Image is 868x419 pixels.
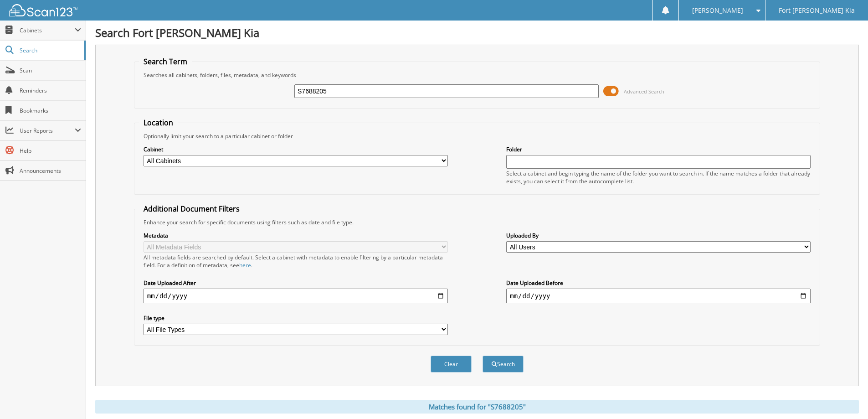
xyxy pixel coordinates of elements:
[9,4,77,16] img: scan123-logo-white.svg
[506,232,811,239] label: Uploaded By
[20,47,80,54] span: Search
[95,400,859,414] div: Matches found for "S7688205"
[139,132,815,140] div: Optionally limit your search to a particular cabinet or folder
[95,25,859,40] h1: Search Fort [PERSON_NAME] Kia
[20,167,81,175] span: Announcements
[506,289,811,303] input: end
[624,88,664,95] span: Advanced Search
[20,87,81,94] span: Reminders
[431,356,472,372] button: Clear
[692,8,743,13] span: [PERSON_NAME]
[20,67,81,74] span: Scan
[506,170,811,185] div: Select a cabinet and begin typing the name of the folder you want to search in. If the name match...
[144,279,448,287] label: Date Uploaded After
[139,218,815,226] div: Enhance your search for specific documents using filters such as date and file type.
[139,57,192,67] legend: Search Term
[20,127,75,134] span: User Reports
[483,356,524,372] button: Search
[506,279,811,287] label: Date Uploaded Before
[20,147,81,155] span: Help
[144,232,448,239] label: Metadata
[506,145,811,153] label: Folder
[139,71,815,79] div: Searches all cabinets, folders, files, metadata, and keywords
[20,26,75,34] span: Cabinets
[139,118,178,128] legend: Location
[779,8,855,13] span: Fort [PERSON_NAME] Kia
[144,314,448,322] label: File type
[144,253,448,269] div: All metadata fields are searched by default. Select a cabinet with metadata to enable filtering b...
[139,204,244,214] legend: Additional Document Filters
[144,145,448,153] label: Cabinet
[144,289,448,303] input: start
[20,107,81,114] span: Bookmarks
[239,261,251,269] a: here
